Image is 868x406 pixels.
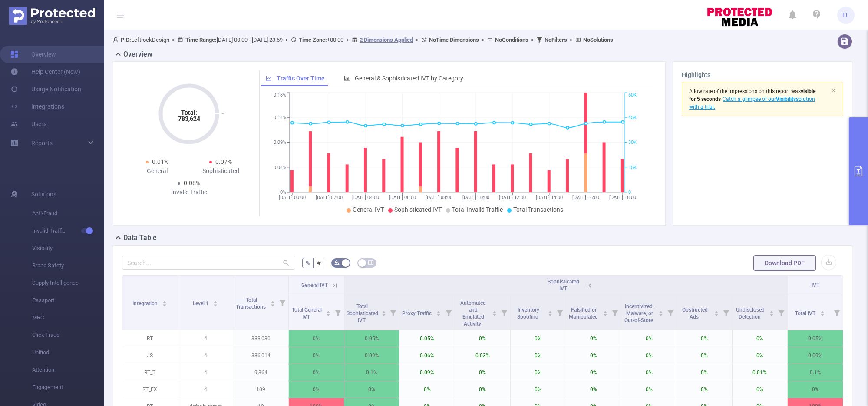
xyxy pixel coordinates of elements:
[10,98,64,115] a: Integrations
[820,309,825,312] i: icon: caret-up
[353,206,384,213] span: General IVT
[621,364,677,381] p: 0%
[123,49,152,60] h2: Overview
[233,330,288,347] p: 388,030
[603,309,608,315] div: Sort
[122,381,178,398] p: RT_EX
[402,310,433,316] span: Proxy Traffic
[274,93,286,98] tspan: 0.18%
[213,303,218,306] i: icon: caret-down
[289,364,344,381] p: 0%
[788,364,843,381] p: 0.1%
[628,115,637,120] tspan: 45K
[628,190,631,195] tspan: 0
[32,205,104,222] span: Anti-Fraud
[32,379,104,396] span: Engagement
[289,330,344,347] p: 0%
[399,347,455,364] p: 0.06%
[733,330,788,347] p: 0%
[178,330,233,347] p: 4
[677,330,732,347] p: 0%
[32,344,104,361] span: Unified
[32,326,104,344] span: Click Fraud
[399,381,455,398] p: 0%
[152,158,168,165] span: 0.01%
[113,37,613,43] span: LeftrockDesign [DATE] 00:00 - [DATE] 23:59 +00:00
[583,37,613,43] b: No Solutions
[381,309,386,312] i: icon: caret-up
[624,303,654,323] span: Incentivized, Malware, or Out-of-Store
[426,195,452,200] tspan: [DATE] 08:00
[270,300,275,305] div: Sort
[157,188,221,197] div: Invalid Traffic
[513,206,563,213] span: Total Transactions
[769,309,774,315] div: Sort
[162,303,167,306] i: icon: caret-down
[344,347,399,364] p: 0.09%
[266,75,272,81] i: icon: line-chart
[566,364,621,381] p: 0%
[344,381,399,398] p: 0%
[733,364,788,381] p: 0.01%
[548,309,553,315] div: Sort
[276,276,288,330] i: Filter menu
[122,347,178,364] p: JS
[714,313,719,315] i: icon: caret-down
[185,37,217,43] b: Time Range:
[389,195,416,200] tspan: [DATE] 06:00
[720,295,732,330] i: Filter menu
[360,37,413,43] u: 2 Dimensions Applied
[452,206,503,213] span: Total Invalid Traffic
[381,313,386,315] i: icon: caret-down
[301,282,328,288] span: General IVT
[181,109,197,116] tspan: Total:
[682,70,843,80] h3: Highlights
[820,309,825,315] div: Sort
[347,303,378,323] span: Total Sophisticated IVT
[621,381,677,398] p: 0%
[193,300,210,306] span: Level 1
[495,37,528,43] b: No Conditions
[714,309,719,315] div: Sort
[499,195,526,200] tspan: [DATE] 12:00
[123,233,157,243] h2: Data Table
[215,158,232,165] span: 0.07%
[572,195,599,200] tspan: [DATE] 16:00
[122,256,295,270] input: Search...
[113,37,121,43] i: icon: user
[554,295,566,330] i: Filter menu
[455,330,510,347] p: 0%
[413,37,421,43] span: >
[178,115,200,122] tspan: 783,624
[132,300,159,306] span: Integration
[274,140,286,146] tspan: 0.09%
[31,186,56,203] span: Solutions
[788,381,843,398] p: 0%
[326,309,331,315] div: Sort
[32,257,104,274] span: Brand Safety
[769,313,774,315] i: icon: caret-down
[32,240,104,257] span: Visibility
[658,309,663,312] i: icon: caret-up
[689,96,815,110] span: Catch a glimpse of our solution with a trial.
[32,292,104,309] span: Passport
[479,37,487,43] span: >
[603,309,608,312] i: icon: caret-up
[714,309,719,312] i: icon: caret-up
[344,75,350,81] i: icon: bar-chart
[548,309,552,312] i: icon: caret-up
[545,37,567,43] b: No Filters
[609,295,621,330] i: Filter menu
[213,300,218,305] div: Sort
[122,364,178,381] p: RT_T
[10,80,81,98] a: Usage Notification
[455,381,510,398] p: 0%
[368,260,373,265] i: icon: table
[436,309,441,315] div: Sort
[689,88,790,94] span: A low rate of the impressions on this report
[274,115,286,120] tspan: 0.14%
[528,37,537,43] span: >
[387,295,399,330] i: Filter menu
[462,195,489,200] tspan: [DATE] 10:00
[169,37,178,43] span: >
